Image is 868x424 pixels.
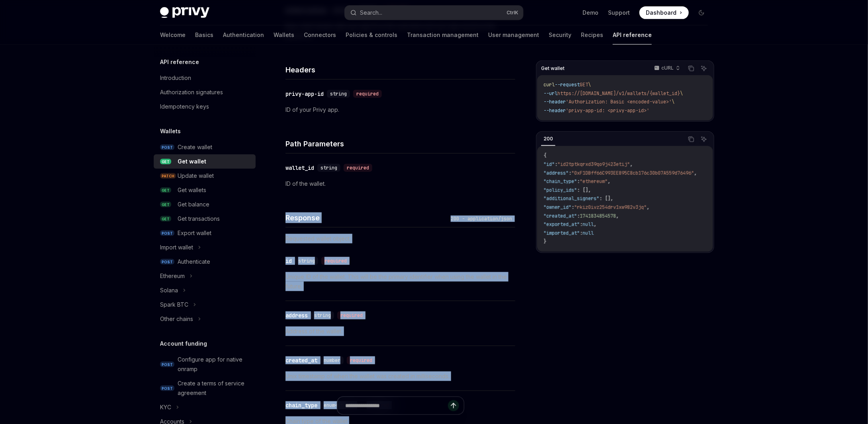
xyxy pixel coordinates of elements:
div: Solana [160,286,178,295]
span: : [571,204,574,210]
span: , [694,170,697,176]
span: 'privy-app-id: <privy-app-id>' [566,107,649,114]
div: Get wallets [178,185,206,195]
span: GET [580,82,588,88]
a: Policies & controls [346,25,397,45]
a: POSTAuthenticate [154,255,256,269]
a: Support [608,9,630,17]
span: "address" [543,170,569,176]
div: id [285,257,292,265]
div: created_at [285,356,317,364]
span: } [543,238,546,245]
button: Send message [448,400,459,411]
a: Security [549,25,571,45]
span: "policy_ids" [543,187,577,193]
div: wallet_id [285,164,314,172]
p: cURL [661,65,674,71]
a: GETGet transactions [154,212,256,226]
span: string [321,165,337,171]
span: : [580,230,583,236]
button: Search...CtrlK [345,6,523,20]
button: Ask AI [699,63,709,74]
span: string [330,91,347,97]
h5: Wallets [160,126,181,136]
div: required [353,90,382,98]
span: : [577,213,580,219]
div: 200 - application/json [448,215,515,223]
p: ID of the wallet. [285,179,515,189]
span: POST [160,259,174,265]
a: PATCHUpdate wallet [154,169,256,183]
span: POST [160,362,174,368]
span: POST [160,144,174,150]
span: https://[DOMAIN_NAME]/v1/wallets/{wallet_id} [557,90,680,97]
span: Ctrl K [506,10,518,16]
span: , [616,213,619,219]
a: POSTExport wallet [154,226,256,240]
a: POSTConfigure app for native onramp [154,352,256,376]
div: Get balance [178,200,209,209]
span: "id" [543,161,555,167]
div: Authorization signatures [160,88,223,97]
span: number [324,357,340,364]
h5: API reference [160,57,199,67]
span: "exported_at" [543,221,580,228]
div: 200 [541,134,555,144]
span: Dashboard [646,9,676,17]
span: "additional_signers" [543,195,599,202]
div: required [347,356,375,364]
button: Copy the contents from the code block [686,134,696,144]
button: Ask AI [699,134,709,144]
a: Transaction management [407,25,479,45]
span: "chain_type" [543,178,577,185]
span: : [], [577,187,591,193]
span: \ [672,99,674,105]
span: null [583,230,594,236]
a: POSTCreate a terms of service agreement [154,376,256,400]
a: Demo [583,9,598,17]
a: POSTCreate wallet [154,140,256,154]
div: Other chains [160,314,193,324]
span: , [647,204,649,210]
span: string [298,258,315,264]
a: Connectors [304,25,336,45]
span: "imported_at" [543,230,580,236]
span: : [569,170,571,176]
a: Wallets [274,25,294,45]
span: --request [555,82,580,88]
a: User management [488,25,539,45]
div: Ethereum [160,271,185,281]
span: "id2tptkqrxd39qo9j423etij" [557,161,630,167]
a: GETGet wallets [154,183,256,197]
div: address [285,311,308,319]
span: : [580,221,583,228]
span: "rkiz0ivz254drv1xw982v3jq" [574,204,647,210]
span: , [630,161,633,167]
span: --url [543,90,557,97]
a: Introduction [154,71,256,85]
a: Idempotency keys [154,99,256,114]
span: GET [160,159,171,165]
div: Idempotency keys [160,102,209,111]
div: Update wallet [178,171,214,181]
p: Unique ID of the wallet. This will be the primary identifier when using the wallet in the future. [285,272,515,291]
div: Introduction [160,73,191,83]
p: Address of the wallet. [285,327,515,336]
a: GETGet wallet [154,154,256,169]
span: GET [160,187,171,193]
a: Authorization signatures [154,85,256,99]
a: Dashboard [639,6,689,19]
a: Welcome [160,25,186,45]
div: required [344,164,372,172]
span: : [577,178,580,185]
span: , [608,178,610,185]
span: 1741834854578 [580,213,616,219]
span: "owner_id" [543,204,571,210]
div: Get transactions [178,214,220,224]
div: Authenticate [178,257,210,266]
div: KYC [160,403,171,412]
button: Toggle dark mode [695,6,708,19]
div: Spark BTC [160,300,188,309]
h4: Response [285,212,448,223]
span: --header [543,99,566,105]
